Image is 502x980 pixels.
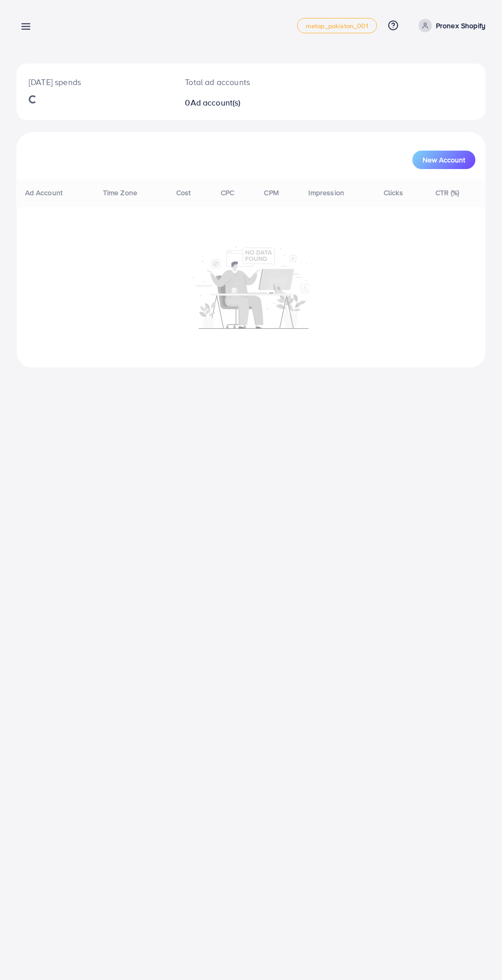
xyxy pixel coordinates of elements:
[185,98,278,108] h2: 0
[423,156,465,163] span: New Account
[185,76,278,88] p: Total ad accounts
[191,97,241,108] span: Ad account(s)
[297,18,377,33] a: metap_pakistan_001
[412,151,475,169] button: New Account
[306,23,368,29] span: metap_pakistan_001
[414,19,486,32] a: Pronex Shopify
[29,76,160,88] p: [DATE] spends
[436,19,486,32] p: Pronex Shopify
